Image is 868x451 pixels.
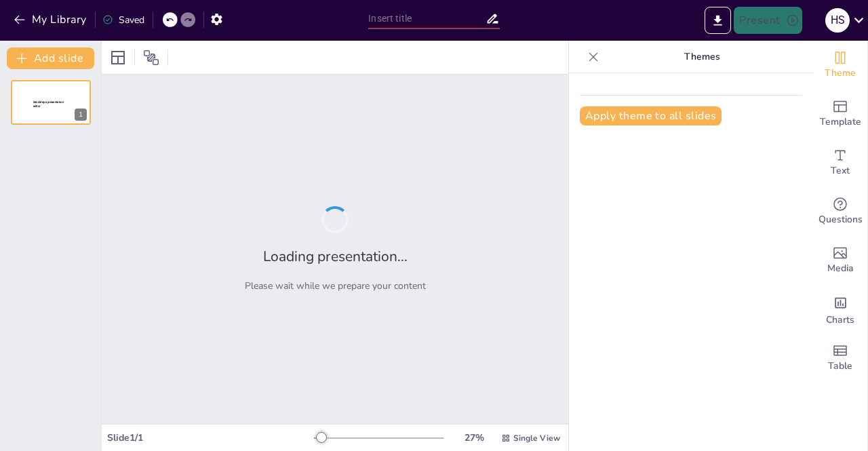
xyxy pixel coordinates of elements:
[245,279,426,292] p: Please wait while we prepare your content
[11,80,91,125] div: 1
[734,7,802,34] button: Present
[10,9,92,31] button: My Library
[458,431,490,444] div: 27 %
[107,431,314,444] div: Slide 1 / 1
[604,41,800,73] p: Themes
[705,7,731,34] button: Export to PowerPoint
[828,359,852,374] span: Table
[7,47,94,69] button: Add slide
[813,90,867,138] div: Add ready made slides
[107,47,129,68] div: Layout
[825,66,856,81] span: Theme
[825,7,850,34] button: H S
[813,187,867,236] div: Get real-time input from your audience
[813,41,867,90] div: Change the overall theme
[827,261,854,276] span: Media
[813,138,867,187] div: Add text boxes
[826,313,854,328] span: Charts
[143,50,159,66] span: Position
[825,8,850,33] div: H S
[831,163,850,178] span: Text
[102,14,144,26] div: Saved
[263,247,408,266] h2: Loading presentation...
[33,100,64,108] span: Sendsteps presentation editor
[513,433,560,444] span: Single View
[820,115,861,130] span: Template
[368,9,485,28] input: Insert title
[813,236,867,285] div: Add images, graphics, shapes or video
[580,106,722,125] button: Apply theme to all slides
[818,212,863,227] span: Questions
[813,334,867,383] div: Add a table
[75,109,87,121] div: 1
[813,285,867,334] div: Add charts and graphs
